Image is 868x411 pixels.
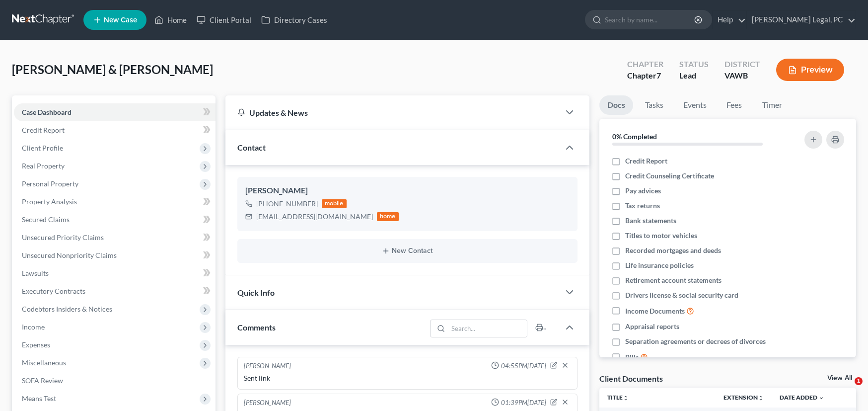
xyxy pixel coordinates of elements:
[625,260,694,270] span: Life insurance policies
[723,394,764,401] a: Extensionunfold_more
[855,377,863,385] span: 1
[818,395,824,401] i: expand_more
[754,95,790,115] a: Timer
[22,269,49,277] span: Lawsuits
[237,143,266,152] span: Contact
[245,185,570,197] div: [PERSON_NAME]
[501,398,546,408] span: 01:39PM[DATE]
[14,247,216,264] a: Unsecured Nonpriority Claims
[322,199,347,208] div: mobile
[656,71,661,80] span: 7
[14,372,216,390] a: SOFA Review
[22,144,63,152] span: Client Profile
[599,95,633,115] a: Docs
[627,70,663,82] div: Chapter
[14,121,216,139] a: Credit Report
[22,197,77,206] span: Property Analysis
[12,62,213,77] span: [PERSON_NAME] & [PERSON_NAME]
[22,376,63,385] span: SOFA Review
[237,107,548,118] div: Updates & News
[14,282,216,300] a: Executory Contracts
[599,373,663,384] div: Client Documents
[14,211,216,229] a: Secured Claims
[625,352,639,362] span: Bills
[679,59,709,70] div: Status
[22,251,117,259] span: Unsecured Nonpriority Claims
[625,322,679,331] span: Appraisal reports
[625,231,697,241] span: Titles to motor vehicles
[448,320,527,337] input: Search...
[724,59,760,70] div: District
[14,103,216,121] a: Case Dashboard
[256,199,318,209] div: [PHONE_NUMBER]
[625,275,722,285] span: Retirement account statements
[625,201,660,211] span: Tax returns
[237,323,276,332] span: Comments
[237,288,275,297] span: Quick Info
[625,336,766,346] span: Separation agreements or decrees of divorces
[245,247,570,255] button: New Contact
[244,361,291,371] div: [PERSON_NAME]
[625,306,685,316] span: Income Documents
[244,373,571,383] div: Sent link
[22,323,45,331] span: Income
[22,394,56,403] span: Means Test
[625,216,676,226] span: Bank statements
[827,375,852,382] a: View All
[605,10,696,29] input: Search by name...
[747,11,856,29] a: [PERSON_NAME] Legal, PC
[623,395,629,401] i: unfold_more
[104,16,137,24] span: New Case
[625,290,738,300] span: Drivers license & social security card
[14,193,216,211] a: Property Analysis
[256,11,332,29] a: Directory Cases
[22,215,70,224] span: Secured Claims
[149,11,192,29] a: Home
[724,70,760,82] div: VAWB
[22,340,50,349] span: Expenses
[675,95,715,115] a: Events
[625,156,667,166] span: Credit Report
[776,59,844,81] button: Preview
[22,287,85,295] span: Executory Contracts
[22,179,78,188] span: Personal Property
[834,377,858,401] iframe: Intercom live chat
[22,233,104,242] span: Unsecured Priority Claims
[22,305,112,313] span: Codebtors Insiders & Notices
[192,11,256,29] a: Client Portal
[719,95,750,115] a: Fees
[14,264,216,282] a: Lawsuits
[625,186,661,196] span: Pay advices
[14,229,216,247] a: Unsecured Priority Claims
[637,95,671,115] a: Tasks
[625,246,721,255] span: Recorded mortgages and deeds
[607,394,629,401] a: Titleunfold_more
[22,358,66,367] span: Miscellaneous
[22,126,65,134] span: Credit Report
[758,395,764,401] i: unfold_more
[612,132,657,141] strong: 0% Completed
[627,59,663,70] div: Chapter
[501,361,546,371] span: 04:55PM[DATE]
[256,212,373,222] div: [EMAIL_ADDRESS][DOMAIN_NAME]
[22,162,65,170] span: Real Property
[713,11,746,29] a: Help
[22,108,72,116] span: Case Dashboard
[679,70,709,82] div: Lead
[377,212,399,221] div: home
[244,398,291,408] div: [PERSON_NAME]
[625,171,714,181] span: Credit Counseling Certificate
[780,394,824,401] a: Date Added expand_more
